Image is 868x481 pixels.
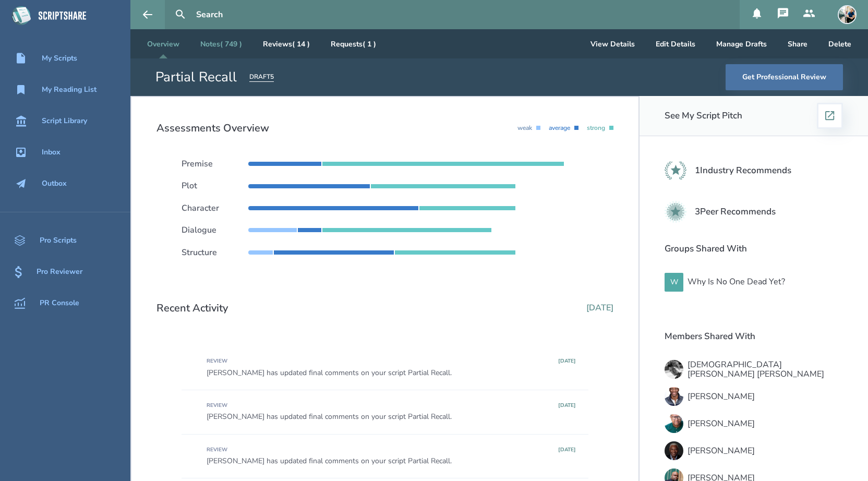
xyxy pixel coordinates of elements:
a: Reviews( 14 ) [255,29,318,58]
h3: Groups Shared With [665,244,843,254]
a: Requests( 1 ) [322,29,384,58]
a: [DEMOGRAPHIC_DATA][PERSON_NAME] [PERSON_NAME] [665,358,843,381]
div: Structure [182,248,248,257]
div: [PERSON_NAME] [688,446,755,455]
div: Dialogue [182,225,248,235]
div: Sunday, September 21, 2025 at 9:01:06 PM [558,403,576,409]
button: Get Professional Review [726,64,843,90]
a: Review[DATE][PERSON_NAME] has updated final comments on your script Partial Recall. [182,346,588,390]
div: Sunday, September 21, 2025 at 9:01:06 PM [558,447,576,453]
h2: Assessments Overview [156,122,269,134]
h2: Recent Activity [156,302,228,314]
div: My Scripts [42,54,77,63]
a: Overview [139,29,188,58]
button: Edit Details [647,29,704,58]
div: Script Library [42,117,87,125]
h3: 3 Peer Recommends [695,207,776,217]
div: Inbox [42,148,61,157]
img: user_1597172833-crop.jpg [665,387,683,406]
div: W [665,273,683,292]
div: Review [207,403,227,409]
p: [DATE] [586,303,613,312]
button: View Details [582,29,643,58]
div: [PERSON_NAME] [688,392,755,401]
div: PR Console [40,299,79,307]
div: [PERSON_NAME] has updated final comments on your script Partial Recall. [207,369,576,377]
h3: 1 Industry Recommends [695,165,791,176]
div: weak [517,125,536,132]
a: Notes( 749 ) [192,29,250,58]
div: Premise [182,159,248,169]
div: [PERSON_NAME] has updated final comments on your script Partial Recall. [207,457,576,465]
h1: Partial Recall [155,68,237,87]
a: Review[DATE][PERSON_NAME] has updated final comments on your script Partial Recall. [182,390,588,434]
h3: See My Script Pitch [665,111,742,121]
div: Character [182,203,248,213]
div: [PERSON_NAME] has updated final comments on your script Partial Recall. [207,413,576,421]
div: [PERSON_NAME] [688,419,755,428]
img: user_1602074507-crop.jpg [665,414,683,433]
div: Pro Scripts [40,236,77,245]
a: [PERSON_NAME] [665,439,843,462]
div: DRAFT5 [249,73,274,82]
div: Outbox [42,179,67,188]
img: user_1673573717-crop.jpg [838,5,857,24]
h3: Members Shared With [665,331,843,342]
a: Review[DATE][PERSON_NAME] has updated final comments on your script Partial Recall. [182,434,588,478]
div: Plot [182,181,248,190]
div: Review [207,358,227,365]
div: strong [587,125,609,132]
div: [DEMOGRAPHIC_DATA][PERSON_NAME] [PERSON_NAME] [688,360,843,379]
div: Pro Reviewer [37,268,82,276]
div: My Reading List [42,86,97,94]
div: Sunday, September 21, 2025 at 9:01:06 PM [558,358,576,365]
img: user_1641492977-crop.jpg [665,441,683,460]
button: Delete [820,29,860,58]
button: Manage Drafts [708,29,775,58]
a: WWhy Is No One Dead Yet? [665,271,843,294]
div: Review [207,447,227,453]
div: Why Is No One Dead Yet? [688,277,785,286]
img: user_1598148512-crop.jpg [665,360,683,379]
a: [PERSON_NAME] [665,385,843,408]
button: Share [779,29,816,58]
div: average [549,125,574,132]
a: [PERSON_NAME] [665,412,843,435]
